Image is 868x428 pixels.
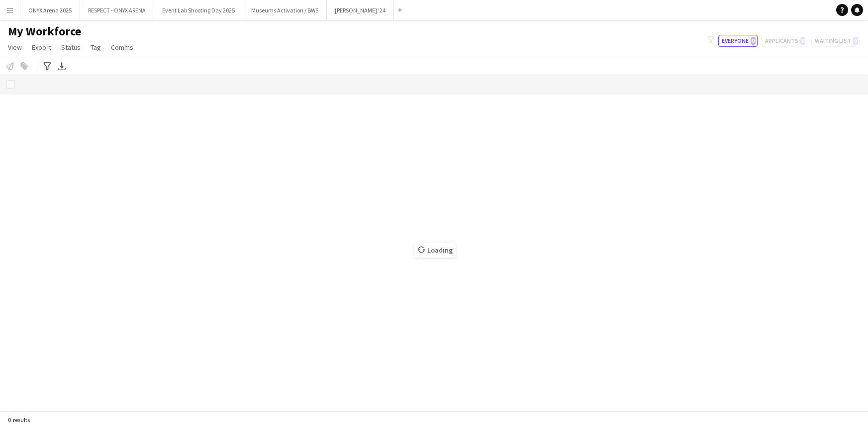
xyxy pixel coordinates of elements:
[28,41,55,54] a: Export
[718,35,758,47] button: Everyone0
[41,60,53,72] app-action-btn: Advanced filters
[80,0,154,20] button: RESPECT - ONYX ARENA
[111,43,133,52] span: Comms
[107,41,137,54] a: Comms
[8,24,81,39] span: My Workforce
[8,43,22,52] span: View
[56,60,68,72] app-action-btn: Export XLSX
[20,0,80,20] button: ONYX Arena 2025
[57,41,85,54] a: Status
[751,37,756,45] span: 0
[87,41,105,54] a: Tag
[243,0,327,20] button: Museums Activation / BWS
[61,43,81,52] span: Status
[91,43,101,52] span: Tag
[32,43,51,52] span: Export
[4,41,26,54] a: View
[327,0,394,20] button: [PERSON_NAME] '24
[154,0,243,20] button: Event Lab Shooting Day 2025
[414,243,456,258] span: Loading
